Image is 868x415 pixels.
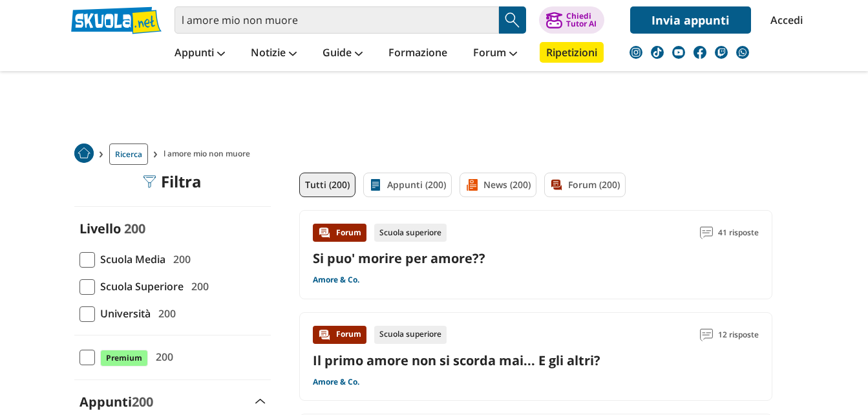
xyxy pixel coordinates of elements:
a: Ripetizioni [540,42,604,63]
a: Appunti [171,42,228,65]
a: Appunti (200) [363,173,452,197]
a: Amore & Co. [313,377,359,387]
div: Chiedi Tutor AI [566,12,597,28]
button: ChiediTutor AI [539,6,604,34]
a: Home [74,144,94,165]
span: 200 [153,305,176,322]
span: 41 risposte [718,224,759,242]
img: Cerca appunti, riassunti o versioni [503,10,522,30]
a: Accedi [770,6,798,34]
span: 200 [168,251,191,268]
a: Invia appunti [630,6,751,34]
img: Appunti filtro contenuto [369,178,382,191]
img: Forum contenuto [318,226,331,239]
img: Commenti lettura [700,328,713,341]
img: News filtro contenuto [465,178,478,191]
img: WhatsApp [736,46,749,59]
img: Forum filtro contenuto [550,178,563,191]
img: twitch [715,46,728,59]
div: Filtra [143,173,202,191]
a: Il primo amore non si scorda mai... E gli altri? [313,352,600,369]
label: Appunti [79,393,153,410]
a: Formazione [385,42,450,65]
div: Scuola superiore [374,224,447,242]
div: Scuola superiore [374,326,447,344]
a: Guide [319,42,366,65]
span: Premium [100,350,148,367]
img: Filtra filtri mobile [143,175,156,188]
span: Università [95,305,151,322]
div: Forum [313,224,366,242]
span: l amore mio non muore [164,144,255,165]
img: Apri e chiudi sezione [255,399,266,404]
span: 200 [151,348,173,365]
img: Home [74,144,94,163]
label: Livello [79,220,121,237]
img: tiktok [651,46,664,59]
span: 12 risposte [718,326,759,344]
span: 200 [124,220,145,237]
img: Commenti lettura [700,226,713,239]
img: youtube [672,46,685,59]
span: 200 [186,278,209,295]
a: Ricerca [109,144,148,165]
a: News (200) [460,173,536,197]
button: Search Button [499,6,526,34]
a: Tutti (200) [299,173,355,197]
a: Forum (200) [544,173,626,197]
img: instagram [630,46,642,59]
a: Amore & Co. [313,275,359,285]
div: Forum [313,326,366,344]
a: Notizie [248,42,300,65]
a: Forum [470,42,520,65]
input: Cerca appunti, riassunti o versioni [175,6,499,34]
img: facebook [693,46,706,59]
span: Scuola Media [95,251,165,268]
span: Scuola Superiore [95,278,184,295]
img: Forum contenuto [318,328,331,341]
span: 200 [132,393,153,410]
a: Si puo' morire per amore?? [313,250,485,267]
